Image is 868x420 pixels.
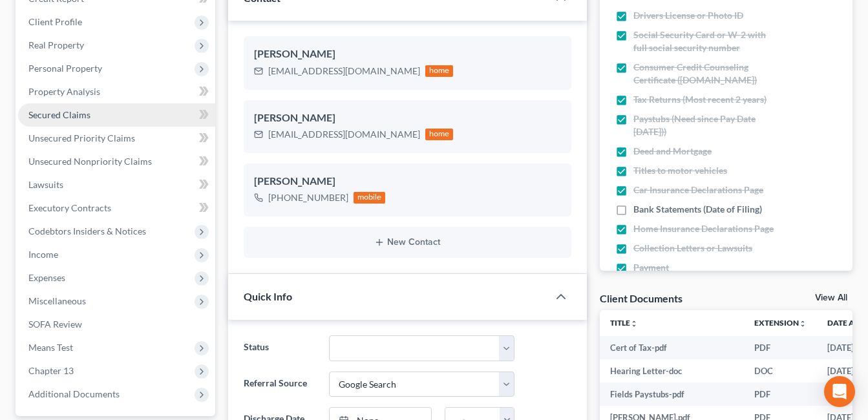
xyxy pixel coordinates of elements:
[744,383,817,406] td: PDF
[28,202,111,213] span: Executory Contracts
[610,318,638,328] a: Titleunfold_more
[425,65,454,77] div: home
[354,192,386,204] div: mobile
[633,184,763,196] span: Car Insurance Declarations Page
[254,110,561,126] div: [PERSON_NAME]
[254,174,561,189] div: [PERSON_NAME]
[18,80,215,103] a: Property Analysis
[254,47,561,62] div: [PERSON_NAME]
[799,320,807,328] i: unfold_more
[633,242,752,255] span: Collection Letters or Lawsuits
[633,261,669,274] span: Payment
[425,129,454,140] div: home
[28,86,100,97] span: Property Analysis
[28,156,152,167] span: Unsecured Nonpriority Claims
[754,318,807,328] a: Extensionunfold_more
[268,191,348,204] div: [PHONE_NUMBER]
[28,249,58,260] span: Income
[268,128,420,141] div: [EMAIL_ADDRESS][DOMAIN_NAME]
[18,103,215,127] a: Secured Claims
[28,39,84,50] span: Real Property
[28,388,120,399] span: Additional Documents
[633,9,743,22] span: Drivers License or Photo ID
[633,93,767,106] span: Tax Returns (Most recent 2 years)
[18,196,215,220] a: Executory Contracts
[744,336,817,359] td: PDF
[630,320,638,328] i: unfold_more
[268,65,420,78] div: [EMAIL_ADDRESS][DOMAIN_NAME]
[633,222,774,235] span: Home Insurance Declarations Page
[28,365,74,376] span: Chapter 13
[18,127,215,150] a: Unsecured Priority Claims
[28,342,73,353] span: Means Test
[600,383,744,406] td: Fields Paystubs-pdf
[633,112,778,138] span: Paystubs (Need since Pay Date [DATE]))
[244,290,292,302] span: Quick Info
[18,173,215,196] a: Lawsuits
[633,28,778,54] span: Social Security Card or W-2 with full social security number
[18,150,215,173] a: Unsecured Nonpriority Claims
[28,272,65,283] span: Expenses
[237,335,323,361] label: Status
[28,109,90,120] span: Secured Claims
[28,319,82,330] span: SOFA Review
[600,336,744,359] td: Cert of Tax-pdf
[28,295,86,306] span: Miscellaneous
[744,359,817,383] td: DOC
[633,145,712,158] span: Deed and Mortgage
[633,164,727,177] span: Titles to motor vehicles
[815,293,847,302] a: View All
[633,203,762,216] span: Bank Statements (Date of Filing)
[633,61,778,87] span: Consumer Credit Counseling Certificate ([DOMAIN_NAME])
[28,16,82,27] span: Client Profile
[28,63,102,74] span: Personal Property
[824,376,855,407] div: Open Intercom Messenger
[28,226,146,236] span: Codebtors Insiders & Notices
[600,359,744,383] td: Hearing Letter-doc
[18,313,215,336] a: SOFA Review
[28,179,63,190] span: Lawsuits
[254,237,561,247] button: New Contact
[237,372,323,397] label: Referral Source
[600,291,683,305] div: Client Documents
[28,132,135,143] span: Unsecured Priority Claims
